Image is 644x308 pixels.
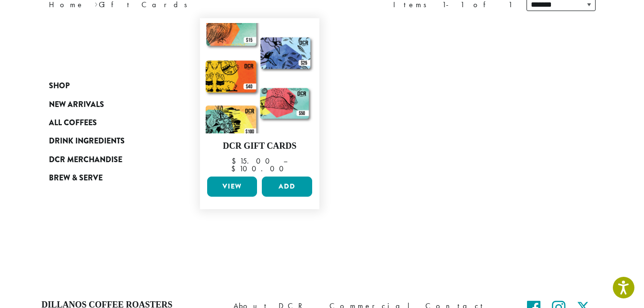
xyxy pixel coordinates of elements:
img: Gift-Cards-Available-470-x-600-300x300.png [204,23,315,133]
a: Drink Ingredients [49,132,164,150]
a: Brew & Serve [49,169,164,187]
span: Drink Ingredients [49,135,125,147]
h4: DCR Gift Cards [205,141,315,152]
span: All Coffees [49,117,97,129]
bdi: 15.00 [232,156,274,166]
span: – [283,156,287,166]
a: Shop [49,77,164,95]
span: $ [231,164,239,174]
a: All Coffees [49,114,164,132]
bdi: 100.00 [231,164,288,174]
a: View [207,177,258,197]
span: Shop [49,80,70,92]
a: New Arrivals [49,95,164,113]
span: $ [232,156,240,166]
button: Add [262,177,312,197]
span: Brew & Serve [49,172,103,184]
a: DCR Merchandise [49,151,164,169]
a: DCR Gift Cards [205,23,315,173]
span: New Arrivals [49,99,104,111]
span: DCR Merchandise [49,154,122,166]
